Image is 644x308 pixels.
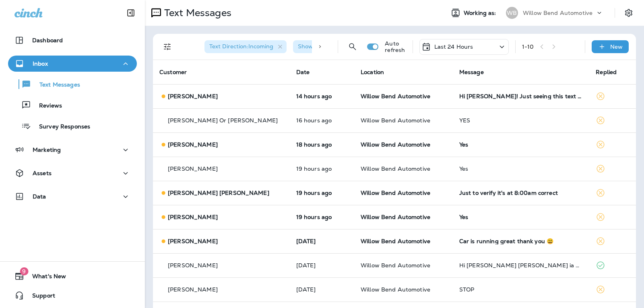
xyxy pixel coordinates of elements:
[24,273,66,283] span: What's New
[459,117,583,124] div: YES
[8,287,137,304] button: Support
[345,39,361,55] button: Search Messages
[31,81,80,89] p: Text Messages
[296,117,348,124] p: Sep 14, 2025 01:51 PM
[8,32,137,48] button: Dashboard
[459,214,583,220] div: Yes
[361,213,430,221] span: Willow Bend Automotive
[621,6,636,20] button: Settings
[522,43,534,50] div: 1 - 10
[8,165,137,181] button: Assets
[459,190,583,196] div: Just to verify it's at 8:00am correct
[31,123,90,131] p: Survey Responses
[120,5,142,21] button: Collapse Sidebar
[385,40,406,53] p: Auto refresh
[523,10,592,16] p: Willow Bend Automotive
[159,39,175,55] button: Filters
[459,68,484,76] span: Message
[506,7,518,19] div: WB
[361,238,430,245] span: Willow Bend Automotive
[459,141,583,148] div: Yes
[296,286,348,293] p: Sep 12, 2025 11:31 AM
[168,93,218,99] p: [PERSON_NAME]
[361,189,430,196] span: Willow Bend Automotive
[464,10,498,17] span: Working as:
[32,37,63,43] p: Dashboard
[361,262,430,269] span: Willow Bend Automotive
[361,117,430,124] span: Willow Bend Automotive
[209,43,273,50] span: Text Direction : Incoming
[8,188,137,205] button: Data
[296,141,348,148] p: Sep 14, 2025 11:58 AM
[296,262,348,269] p: Sep 12, 2025 04:47 PM
[361,141,430,148] span: Willow Bend Automotive
[168,165,218,172] p: [PERSON_NAME]
[8,97,137,114] button: Reviews
[33,193,46,200] p: Data
[8,56,137,72] button: Inbox
[8,76,137,93] button: Text Messages
[459,93,583,99] div: Hi Cheri! Just seeing this text about the discounted labor promotion. Is this still valid and wha...
[168,286,218,293] p: [PERSON_NAME]
[168,238,218,244] p: [PERSON_NAME]
[204,40,287,53] div: Text Direction:Incoming
[296,165,348,172] p: Sep 14, 2025 11:17 AM
[298,43,395,50] span: Show Start/Stop/Unsubscribe : true
[168,262,218,269] p: [PERSON_NAME]
[168,190,269,196] p: [PERSON_NAME] [PERSON_NAME]
[33,170,52,176] p: Assets
[168,117,278,124] p: [PERSON_NAME] Or [PERSON_NAME]
[159,68,187,76] span: Customer
[161,7,231,19] p: Text Messages
[293,40,408,53] div: Show Start/Stop/Unsubscribe:true
[296,93,348,99] p: Sep 14, 2025 04:12 PM
[610,43,623,50] p: New
[361,286,430,293] span: Willow Bend Automotive
[596,68,617,76] span: Replied
[434,43,473,50] p: Last 24 Hours
[459,262,583,269] div: Hi CHeri thos ia SilavanA I just c a me back bilut still have 1000 m to change oil but asa I need...
[33,147,61,153] p: Marketing
[33,60,48,67] p: Inbox
[296,68,310,76] span: Date
[296,190,348,196] p: Sep 14, 2025 11:16 AM
[459,238,583,244] div: Car is running great thank you 😃
[20,267,28,275] span: 9
[24,292,55,302] span: Support
[168,141,218,148] p: [PERSON_NAME]
[459,165,583,172] div: Yes
[361,68,384,76] span: Location
[361,93,430,100] span: Willow Bend Automotive
[8,268,137,284] button: 9What's New
[168,214,218,220] p: [PERSON_NAME]
[361,165,430,172] span: Willow Bend Automotive
[296,238,348,244] p: Sep 12, 2025 05:37 PM
[31,102,62,110] p: Reviews
[296,214,348,220] p: Sep 14, 2025 11:15 AM
[8,142,137,158] button: Marketing
[459,286,583,293] div: STOP
[8,118,137,134] button: Survey Responses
